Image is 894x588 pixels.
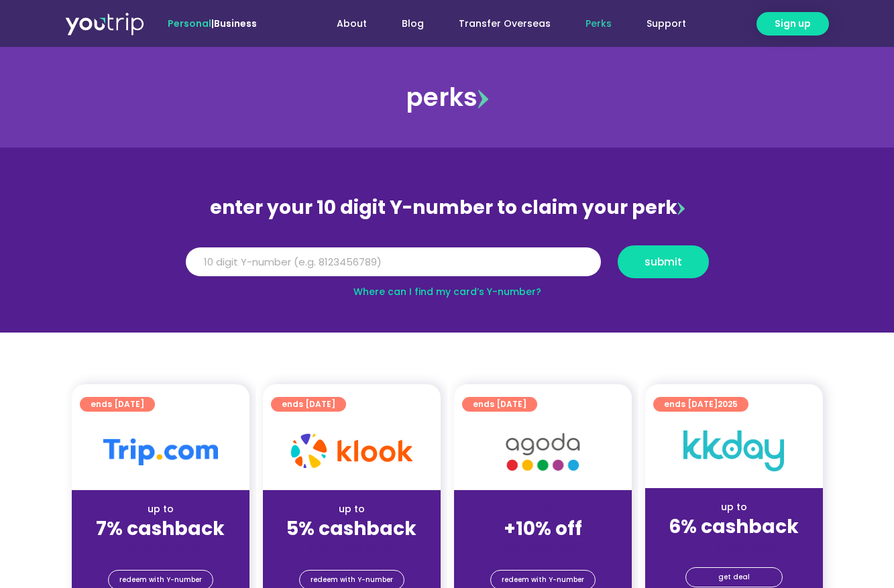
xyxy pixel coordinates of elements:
button: submit [618,245,709,278]
a: Support [629,11,704,36]
span: Personal [168,17,211,30]
a: Where can I find my card’s Y-number? [353,285,541,298]
span: | [168,17,257,30]
span: 2025 [718,398,738,410]
a: ends [DATE] [80,397,155,412]
input: 10 digit Y-number (e.g. 8123456789) [186,247,601,277]
a: About [319,11,384,36]
a: Transfer Overseas [441,11,568,36]
div: (for stays only) [465,541,621,555]
div: (for stays only) [82,541,239,555]
a: ends [DATE] [271,397,346,412]
span: ends [DATE] [91,397,144,412]
strong: +10% off [504,516,582,542]
div: (for stays only) [274,541,430,555]
div: (for stays only) [656,539,812,553]
div: up to [82,502,239,516]
strong: 5% cashback [286,516,416,542]
nav: Menu [293,11,704,36]
a: get deal [685,567,783,587]
span: get deal [718,568,750,587]
strong: 6% cashback [669,514,799,540]
a: Business [214,17,257,30]
div: enter your 10 digit Y-number to claim your perk [179,190,716,225]
span: submit [645,257,682,267]
a: ends [DATE]2025 [653,397,748,412]
a: Blog [384,11,441,36]
a: Perks [568,11,629,36]
span: ends [DATE] [664,397,738,412]
span: ends [DATE] [282,397,335,412]
div: up to [274,502,430,516]
form: Y Number [186,245,709,288]
span: ends [DATE] [473,397,526,412]
div: up to [656,500,812,514]
strong: 7% cashback [96,516,225,542]
a: Sign up [757,12,829,36]
span: up to [530,502,555,516]
span: Sign up [775,17,811,31]
a: ends [DATE] [462,397,537,412]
